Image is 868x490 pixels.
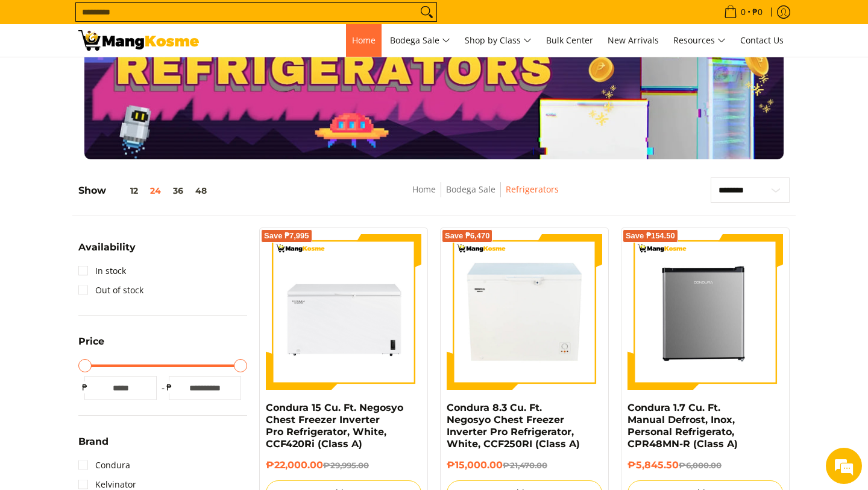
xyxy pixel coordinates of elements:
[608,34,659,46] span: New Arrivals
[177,372,219,388] em: Submit
[78,437,108,447] span: Brand
[602,24,665,57] a: New Arrivals
[346,24,382,57] a: Home
[78,381,90,393] span: ₱
[198,6,227,35] div: Minimize live chat window
[25,152,210,274] span: We are offline. Please leave us a message.
[720,5,766,19] span: •
[506,183,559,195] a: Refrigerators
[78,243,136,261] summary: Open
[78,337,104,346] span: Price
[78,337,104,355] summary: Open
[211,24,790,57] nav: Main Menu
[446,183,495,195] a: Bodega Sale
[189,186,213,196] button: 48
[327,182,643,209] nav: Breadcrumbs
[78,243,136,252] span: Availability
[167,186,189,196] button: 36
[6,329,230,372] textarea: Type your message and click 'Submit'
[447,234,602,390] img: Condura 8.3 Cu. Ft. Negosyo Chest Freezer Inverter Pro Refrigerator, White, CCF250RI (Class A)
[163,381,175,393] span: ₱
[390,33,450,48] span: Bodega Sale
[78,437,108,456] summary: Open
[546,34,593,46] span: Bulk Center
[540,24,599,57] a: Bulk Center
[465,33,532,48] span: Shop by Class
[627,402,738,450] a: Condura 1.7 Cu. Ft. Manual Defrost, Inox, Personal Refrigerato, CPR48MN-R (Class A)
[63,68,203,83] div: Leave a message
[78,281,143,300] a: Out of stock
[266,459,421,471] h6: ₱22,000.00
[78,185,213,197] h5: Show
[264,232,309,240] span: Save ₱7,995
[679,460,722,470] del: ₱6,000.00
[447,459,602,471] h6: ₱15,000.00
[734,24,790,57] a: Contact Us
[503,460,547,470] del: ₱21,470.00
[667,24,732,57] a: Resources
[739,8,747,16] span: 0
[352,34,376,46] span: Home
[78,456,130,475] a: Condura
[417,3,436,21] button: Search
[626,232,675,240] span: Save ₱154.50
[384,24,456,57] a: Bodega Sale
[750,8,764,16] span: ₱0
[627,459,783,471] h6: ₱5,845.50
[673,33,726,48] span: Resources
[266,402,403,450] a: Condura 15 Cu. Ft. Negosyo Chest Freezer Inverter Pro Refrigerator, White, CCF420Ri (Class A)
[323,460,369,470] del: ₱29,995.00
[459,24,538,57] a: Shop by Class
[266,234,421,390] img: Condura 15 Cu. Ft. Negosyo Chest Freezer Inverter Pro Refrigerator, White, CCF420Ri (Class A)
[740,34,784,46] span: Contact Us
[447,402,580,450] a: Condura 8.3 Cu. Ft. Negosyo Chest Freezer Inverter Pro Refrigerator, White, CCF250RI (Class A)
[144,186,167,196] button: 24
[445,232,490,240] span: Save ₱6,470
[78,261,126,281] a: In stock
[412,183,436,195] a: Home
[78,30,199,51] img: Bodega Sale Refrigerator l Mang Kosme: Home Appliances Warehouse Sale | Page 3
[106,186,144,196] button: 12
[627,234,783,390] img: Condura 1.7 Cu. Ft. Manual Defrost, Inox, Personal Refrigerato, CPR48MN-R (Class A)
